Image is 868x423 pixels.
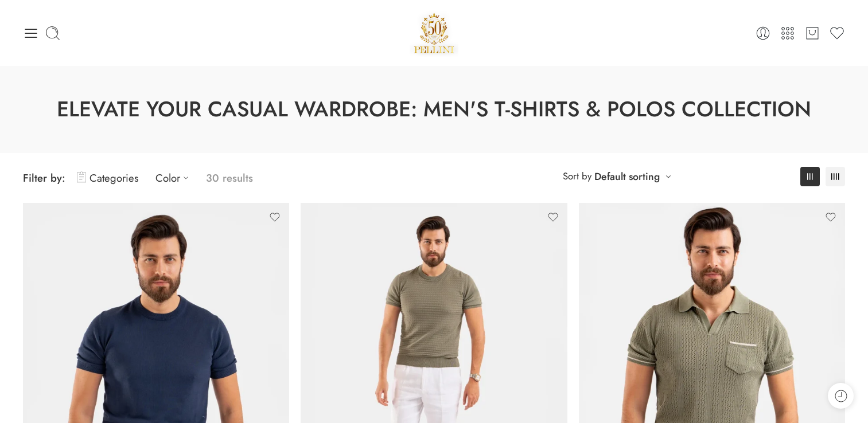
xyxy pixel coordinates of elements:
span: Filter by: [23,170,65,186]
a: Color [155,164,194,191]
a: Pellini - [410,9,459,57]
img: Pellini [410,9,459,57]
a: Wishlist [829,25,845,41]
a: Categories [77,164,138,191]
a: Default sorting [594,169,660,185]
p: 30 results [206,164,253,191]
h1: Elevate Your Casual Wardrobe: Men's T-Shirts & Polos Collection [29,95,839,124]
span: Sort by [563,167,591,186]
a: Login / Register [755,25,771,41]
a: Cart [804,25,820,41]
